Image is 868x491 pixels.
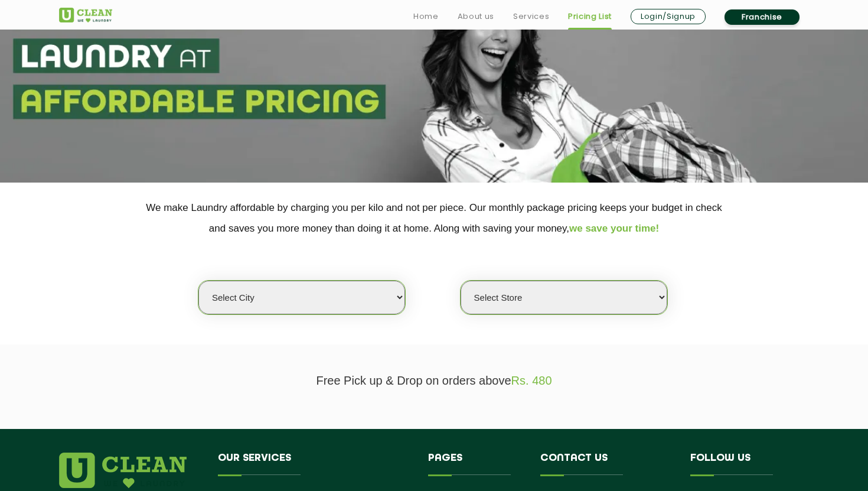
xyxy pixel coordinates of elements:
[725,9,800,25] a: Franchise
[631,9,706,24] a: Login/Signup
[568,9,612,24] a: Pricing List
[428,453,523,475] h4: Pages
[413,9,439,24] a: Home
[511,374,552,387] span: Rs. 480
[218,453,410,475] h4: Our Services
[458,9,494,24] a: About us
[540,453,673,475] h4: Contact us
[59,8,112,22] img: UClean Laundry and Dry Cleaning
[59,197,809,239] p: We make Laundry affordable by charging you per kilo and not per piece. Our monthly package pricin...
[513,9,549,24] a: Services
[690,453,794,475] h4: Follow us
[59,374,809,388] p: Free Pick up & Drop on orders above
[59,453,187,488] img: logo.png
[569,223,659,234] span: we save your time!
